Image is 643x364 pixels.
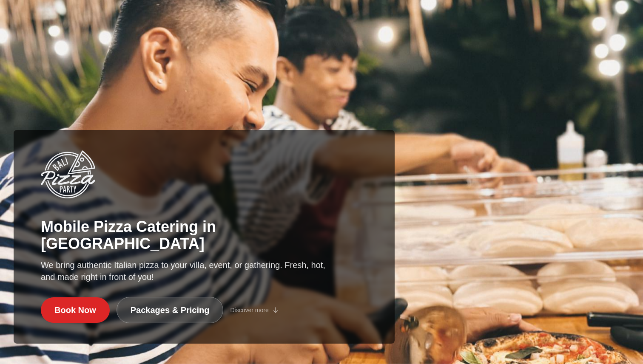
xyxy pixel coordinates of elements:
a: Book Now [41,297,110,323]
img: Bali Pizza Party Logo - Mobile Pizza Catering in Bali [41,150,95,198]
a: Packages & Pricing [117,297,224,323]
span: Discover more [230,306,268,314]
h1: Mobile Pizza Catering in [GEOGRAPHIC_DATA] [41,219,367,253]
p: We bring authentic Italian pizza to your villa, event, or gathering. Fresh, hot, and made right i... [41,260,327,283]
